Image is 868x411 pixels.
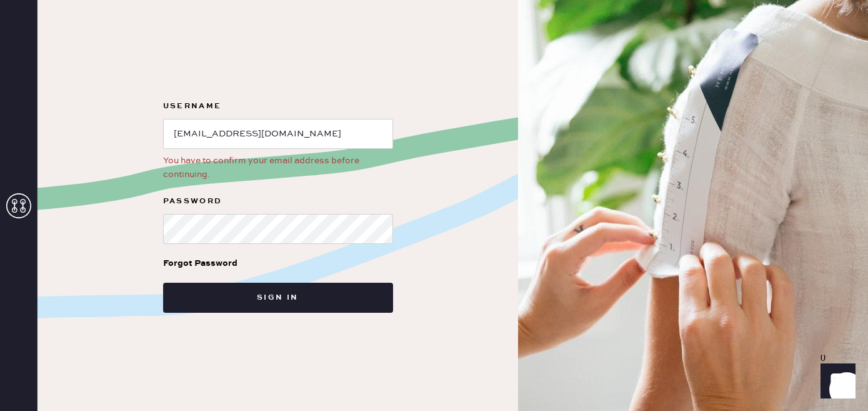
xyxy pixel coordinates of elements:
[163,99,393,114] label: Username
[163,154,393,181] div: You have to confirm your email address before continuing.
[809,355,862,408] iframe: Front Chat
[163,283,393,313] button: Sign in
[163,119,393,149] input: e.g. john@doe.com
[163,256,237,270] div: Forgot Password
[163,194,393,209] label: Password
[163,244,237,283] a: Forgot Password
